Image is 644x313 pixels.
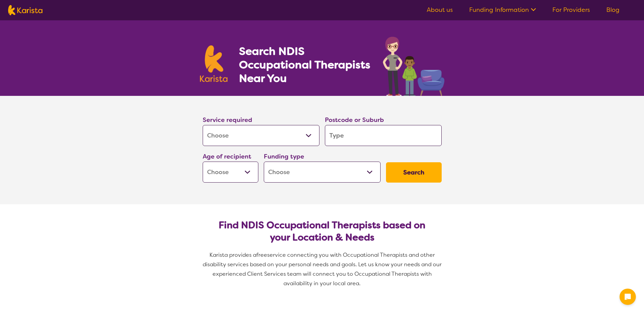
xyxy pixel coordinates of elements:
[200,45,228,82] img: Karista logo
[325,125,442,146] input: Type
[469,6,536,14] a: Funding Information
[383,37,444,96] img: occupational-therapy
[209,251,256,258] span: Karista provides a
[264,152,304,161] label: Funding type
[203,116,252,124] label: Service required
[203,152,251,161] label: Age of recipient
[8,5,42,15] img: Karista logo
[386,162,442,183] button: Search
[239,44,371,85] h1: Search NDIS Occupational Therapists Near You
[256,251,267,258] span: free
[552,6,590,14] a: For Providers
[427,6,453,14] a: About us
[203,251,443,287] span: service connecting you with Occupational Therapists and other disability services based on your p...
[208,219,436,244] h2: Find NDIS Occupational Therapists based on your Location & Needs
[606,6,620,14] a: Blog
[325,116,384,124] label: Postcode or Suburb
